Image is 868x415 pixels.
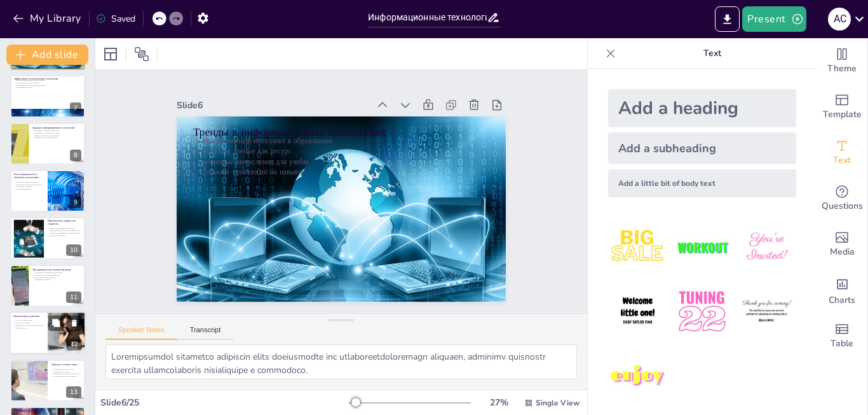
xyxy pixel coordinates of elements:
[831,337,853,351] span: Table
[48,316,64,331] button: Duplicate Slide
[48,232,81,234] p: Навыки, востребованные работодателями
[13,314,44,318] p: Препятствия и решения
[51,362,81,366] p: Значение сетевой этики
[608,89,796,127] div: Add a heading
[32,272,81,274] p: Популярные платформы для обучения
[833,153,851,167] span: Text
[829,293,855,307] span: Charts
[608,132,796,164] div: Add a subheading
[817,222,867,267] div: Add images, graphics, shapes or video
[105,326,177,340] button: Speaker Notes
[14,188,44,191] p: Роль преподавателей
[32,137,81,139] p: Влияние технологий на карьеру
[13,320,44,322] p: Доступ к технологиям
[13,327,44,329] p: Обмен опытом
[290,7,428,158] div: Slide 6
[828,8,851,31] div: А С
[268,51,474,279] p: Большие данные как ресурс
[51,372,81,375] p: Влияние на образовательный процесс
[13,324,44,327] p: Поддержка со стороны университетов
[67,316,82,331] button: Delete Slide
[96,13,135,25] div: Saved
[13,322,44,325] p: Недостаток навыков
[105,344,577,379] textarea: Loremipsumdol sitametco adipiscin elits doeiusmodte inc utlaboreetdoloremagn aliquaen, adminimv q...
[70,197,81,208] div: 9
[276,44,482,272] p: Искусственный интеллект в образовании
[10,265,85,307] div: 11
[10,170,85,212] div: 9
[737,282,796,341] img: 6.jpeg
[67,339,82,351] div: 12
[822,199,863,213] span: Questions
[14,186,44,188] p: Подготовка к вызовам
[10,8,86,29] button: My Library
[14,82,81,85] p: Планирование учебного процесса
[70,150,81,161] div: 8
[51,375,81,377] p: Ответственность пользователей
[10,75,85,117] div: 7
[32,130,81,132] p: Прогнозы о развитии технологий
[817,38,867,84] div: Change the overall theme
[177,326,234,340] button: Transcript
[66,292,81,303] div: 11
[14,409,81,412] p: Поддержка студентов
[14,183,44,186] p: Интеграция технологий в обучение
[827,62,857,76] span: Theme
[14,85,81,87] p: Использование технологий для обучения
[253,65,459,293] p: Влияние технологий на навыки
[48,229,81,232] p: Стажировки как способ получения опыта
[715,6,740,32] button: Export to PowerPoint
[10,360,85,402] div: 13
[608,169,796,197] div: Add a little bit of body text
[261,58,466,286] p: Облачные вычисления для учебы
[672,282,731,341] img: 5.jpeg
[817,267,867,313] div: Add charts and graphs
[48,234,81,236] p: Подготовка к карьере
[100,44,121,64] div: Layout
[536,398,580,408] span: Single View
[817,84,867,130] div: Add ready made slides
[32,125,81,129] p: Будущее информационных технологий
[10,311,86,355] div: 12
[817,313,867,359] div: Add a table
[48,218,81,225] p: Практические навыки для студентов
[742,6,806,32] button: Present
[32,134,81,137] p: Новые возможности для студентов
[368,8,487,27] input: Insert title
[14,87,81,89] p: Организация ресурсов
[10,217,85,259] div: 10
[66,244,81,256] div: 10
[14,77,81,81] p: Эффективное использование технологий
[51,368,81,370] p: Соблюдение этических норм
[32,274,81,276] p: Инструменты для взаимодействия
[817,176,867,222] div: Get real-time input from your audience
[608,347,667,406] img: 7.jpeg
[280,36,490,267] p: Тренды в информационных технологиях
[14,411,81,414] p: Ресурсы для студентов
[14,172,44,179] p: Роль университетов в обучении технологиям
[134,46,149,62] span: Position
[6,45,88,65] button: Add slide
[51,370,81,373] p: Уважение прав других
[828,6,851,32] button: А С
[830,245,855,259] span: Media
[32,268,81,272] p: Инструменты для онлайн-обучения
[817,130,867,176] div: Add text boxes
[10,123,85,165] div: 8
[32,132,81,134] p: Изменения в подходах к обучению
[48,227,81,229] p: Важность практического обучения
[484,397,514,409] div: 27 %
[608,282,667,341] img: 4.jpeg
[737,218,796,277] img: 3.jpeg
[672,218,731,277] img: 2.jpeg
[70,102,81,114] div: 7
[32,276,81,279] p: Удобные функции платформ
[32,279,81,281] p: Поддержка студентов
[823,108,862,122] span: Template
[66,386,81,398] div: 13
[100,397,349,409] div: Slide 6 / 25
[608,218,667,277] img: 1.jpeg
[14,80,81,82] p: Тайм-менеджмент как ключевой навык
[621,38,804,69] p: Text
[14,181,44,184] p: Адаптация учебных программ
